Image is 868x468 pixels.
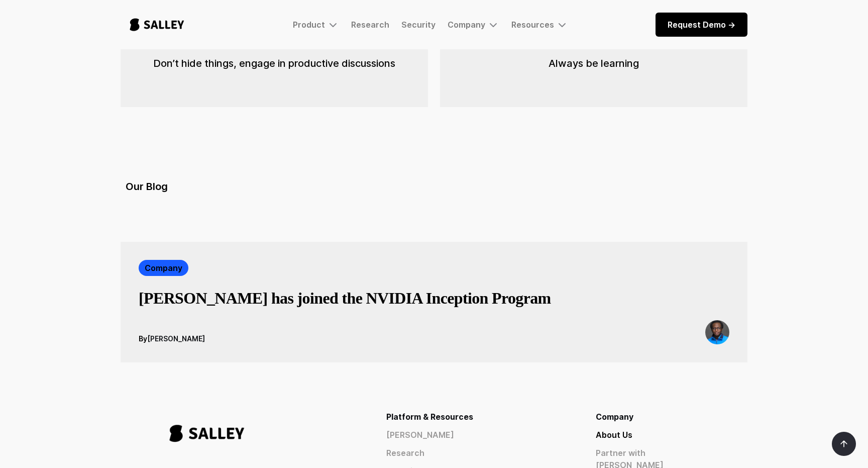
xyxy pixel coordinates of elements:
[139,288,551,308] h3: [PERSON_NAME] has joined the NVIDIA Inception Program
[448,19,499,31] div: Company
[448,20,485,30] div: Company
[351,20,389,30] a: Research
[293,20,325,30] div: Product
[147,333,205,344] div: [PERSON_NAME]
[386,447,560,459] a: Research
[126,179,747,194] h5: Our Blog
[293,19,339,31] div: Product
[656,13,747,37] a: Request Demo ->
[121,8,193,41] a: home
[139,260,188,276] a: Company
[145,262,182,274] div: Company
[386,411,560,423] div: Platform & Resources
[596,411,711,423] div: Company
[139,288,551,320] a: [PERSON_NAME] has joined the NVIDIA Inception Program
[511,19,568,31] div: Resources
[596,429,711,441] a: About Us
[549,56,639,71] div: Always be learning
[386,429,560,441] a: [PERSON_NAME]
[511,20,554,30] div: Resources
[139,333,147,344] div: By
[401,20,436,30] a: Security
[153,56,395,71] div: Don’t hide things, engage in productive discussions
